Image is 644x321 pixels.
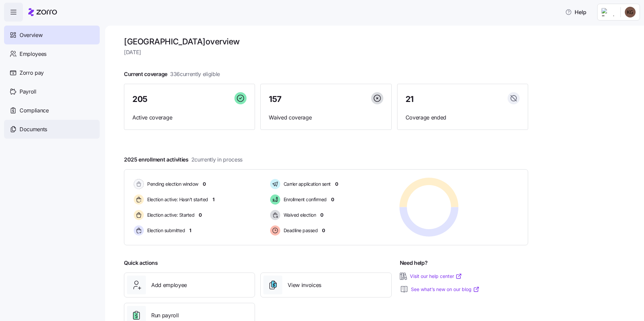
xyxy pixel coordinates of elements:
[625,7,636,17] img: b34cea83cf096b89a2fb04a6d3fa81b3
[4,101,100,120] a: Compliance
[213,196,215,203] span: 1
[20,50,46,58] span: Employees
[565,8,586,16] span: Help
[4,82,100,101] a: Payroll
[320,212,323,218] span: 0
[20,125,47,134] span: Documents
[132,95,148,103] span: 205
[282,227,318,234] span: Deadline passed
[145,181,198,187] span: Pending election window
[322,227,325,234] span: 0
[602,8,615,16] img: Employer logo
[151,281,187,289] span: Add employee
[20,106,49,115] span: Compliance
[282,181,331,187] span: Carrier application sent
[145,227,185,234] span: Election submitted
[189,227,191,234] span: 1
[124,48,528,57] span: [DATE]
[4,63,100,82] a: Zorro pay
[170,70,220,78] span: 336 currently eligible
[335,181,338,187] span: 0
[145,196,208,203] span: Election active: Hasn't started
[4,120,100,139] a: Documents
[20,69,44,77] span: Zorro pay
[406,95,414,103] span: 21
[560,5,592,19] button: Help
[400,259,428,267] span: Need help?
[145,212,194,218] span: Election active: Started
[406,113,520,122] span: Coverage ended
[124,70,220,78] span: Current coverage
[282,196,327,203] span: Enrollment confirmed
[410,273,462,280] a: Visit our help center
[132,113,247,122] span: Active coverage
[203,181,206,187] span: 0
[199,212,202,218] span: 0
[288,281,321,289] span: View invoices
[124,259,158,267] span: Quick actions
[20,87,36,96] span: Payroll
[20,31,42,39] span: Overview
[124,155,243,164] span: 2025 enrollment activities
[4,26,100,44] a: Overview
[282,212,316,218] span: Waived election
[411,286,480,293] a: See what’s new on our blog
[151,311,179,320] span: Run payroll
[124,36,528,47] h1: [GEOGRAPHIC_DATA] overview
[191,155,243,164] span: 2 currently in process
[269,95,282,103] span: 157
[4,44,100,63] a: Employees
[269,113,383,122] span: Waived coverage
[331,196,334,203] span: 0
